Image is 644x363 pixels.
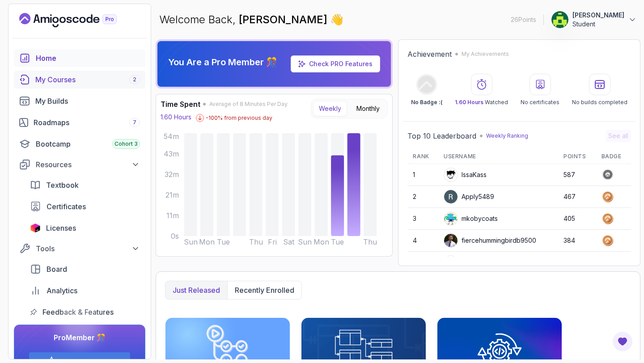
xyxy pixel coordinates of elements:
[199,237,215,246] tspan: Mon
[47,264,67,274] span: Board
[239,13,330,26] span: [PERSON_NAME]
[444,168,487,182] div: IssaKass
[14,114,145,131] a: roadmaps
[407,252,438,274] td: 5
[35,96,140,106] div: My Builds
[184,237,198,246] tspan: Sun
[25,303,145,321] a: feedback
[14,135,145,153] a: bootcamp
[14,71,145,89] a: courses
[25,176,145,194] a: textbook
[407,208,438,230] td: 3
[331,237,344,246] tspan: Tue
[133,76,136,83] span: 2
[521,99,559,106] p: No certificates
[407,230,438,252] td: 4
[444,211,498,226] div: mkobycoats
[114,140,138,148] span: Cohort 3
[606,130,631,142] button: See all
[558,149,596,164] th: Points
[36,243,140,254] div: Tools
[249,237,263,246] tspan: Thu
[572,99,627,106] p: No builds completed
[34,117,140,128] div: Roadmaps
[363,237,377,246] tspan: Thu
[30,224,41,232] img: jetbrains icon
[329,11,347,29] span: 👋
[161,99,200,110] h3: Time Spent
[411,99,442,106] p: No Badge :(
[36,139,140,149] div: Bootcamp
[407,49,452,59] h2: Achievement
[298,237,312,246] tspan: Sun
[572,20,624,29] p: Student
[558,164,596,186] td: 587
[407,149,438,164] th: Rank
[558,208,596,230] td: 405
[407,131,476,141] h2: Top 10 Leaderboard
[444,255,483,270] div: alshark
[46,180,79,190] span: Textbook
[14,156,145,173] button: Resources
[455,99,508,106] p: Watched
[444,256,458,269] img: user profile image
[47,285,77,296] span: Analytics
[444,212,458,225] img: default monster avatar
[14,49,145,67] a: home
[314,237,329,246] tspan: Mon
[596,149,631,164] th: Badge
[351,101,386,116] button: Monthly
[455,99,483,106] span: 1.60 Hours
[217,237,230,246] tspan: Tue
[612,331,633,352] button: Open Feedback Button
[209,101,288,108] span: Average of 8 Minutes Per Day
[46,223,76,233] span: Licenses
[25,260,145,278] a: board
[25,198,145,215] a: certificates
[36,53,140,63] div: Home
[444,190,458,203] img: user profile image
[164,132,179,141] tspan: 54m
[165,190,179,199] tspan: 21m
[407,164,438,186] td: 1
[444,234,458,247] img: user profile image
[227,281,301,299] button: Recently enrolled
[551,11,637,29] button: user profile image[PERSON_NAME]Student
[283,237,295,246] tspan: Sat
[558,252,596,274] td: 383
[171,232,179,241] tspan: 0s
[309,60,373,68] a: Check PRO Features
[14,92,145,110] a: builds
[444,233,536,248] div: fiercehummingbirdb9500
[47,201,86,212] span: Certificates
[291,55,380,72] a: Check PRO Features
[168,56,277,68] p: You Are a Pro Member 🎊
[572,11,624,20] p: [PERSON_NAME]
[25,282,145,300] a: analytics
[164,149,179,158] tspan: 43m
[444,190,494,204] div: Apply5489
[313,101,347,116] button: Weekly
[558,230,596,252] td: 384
[161,113,191,122] p: 1.60 Hours
[268,237,277,246] tspan: Fri
[438,149,558,164] th: Username
[206,114,272,122] p: -100 % from previous day
[19,13,137,27] a: Landing page
[42,307,114,317] span: Feedback & Features
[511,15,536,24] p: 26 Points
[25,219,145,237] a: licenses
[235,285,294,295] p: Recently enrolled
[166,211,179,220] tspan: 11m
[165,170,179,179] tspan: 32m
[133,119,136,126] span: 7
[444,168,458,181] img: user profile image
[558,186,596,208] td: 467
[551,11,568,28] img: user profile image
[36,159,140,170] div: Resources
[35,74,140,85] div: My Courses
[159,13,343,27] p: Welcome Back,
[14,241,145,257] button: Tools
[462,51,509,58] p: My Achievements
[173,285,220,295] p: Just released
